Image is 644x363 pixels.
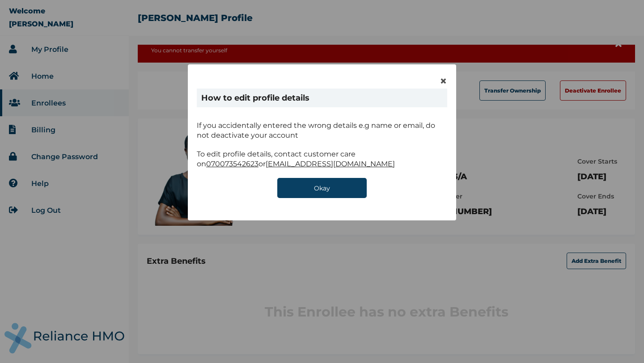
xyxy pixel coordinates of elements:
p: If you accidentally entered the wrong details e.g name or email, do not deactivate your account [197,121,447,140]
h1: How to edit profile details [197,89,447,107]
span: × [440,73,447,89]
span: [EMAIL_ADDRESS][DOMAIN_NAME] [266,160,395,168]
button: Okay [277,178,367,198]
span: 070073542623 [206,160,258,168]
p: To edit profile details, contact customer care on or [197,149,447,169]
